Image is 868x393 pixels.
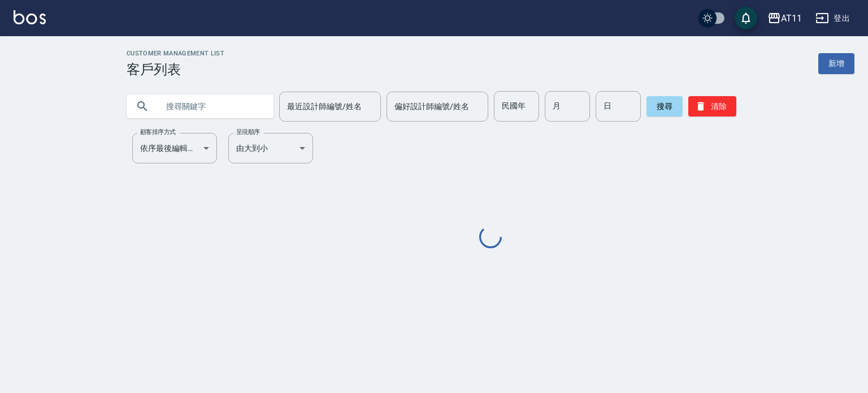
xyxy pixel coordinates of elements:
[236,128,260,136] label: 呈現順序
[140,128,176,136] label: 顧客排序方式
[127,62,224,77] h3: 客戶列表
[763,7,806,30] button: AT11
[228,133,313,163] div: 由大到小
[811,8,854,29] button: 登出
[127,50,224,57] h2: Customer Management List
[132,133,217,163] div: 依序最後編輯時間
[14,10,46,24] img: Logo
[158,91,264,122] input: 搜尋關鍵字
[688,96,736,116] button: 清除
[646,96,683,116] button: 搜尋
[781,11,802,25] div: AT11
[818,53,854,74] a: 新增
[735,7,757,29] button: save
